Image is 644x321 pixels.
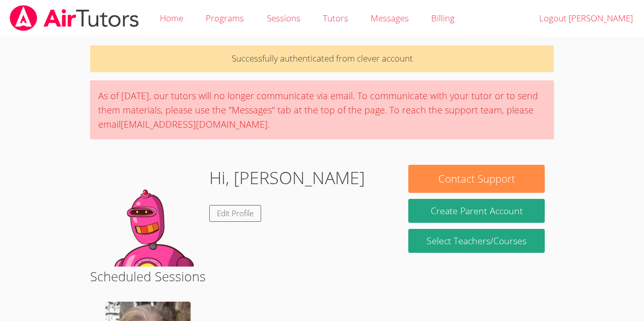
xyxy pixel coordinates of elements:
[408,165,544,193] button: Contact Support
[209,165,365,191] h1: Hi, [PERSON_NAME]
[90,267,554,286] h2: Scheduled Sessions
[99,165,201,267] img: default.png
[371,12,409,24] span: Messages
[90,45,554,72] p: Successfully authenticated from clever account
[408,199,544,223] button: Create Parent Account
[9,5,140,31] img: airtutors_banner-c4298cdbf04f3fff15de1276eac7730deb9818008684d7c2e4769d2f7ddbe033.png
[90,80,554,139] div: As of [DATE], our tutors will no longer communicate via email. To communicate with your tutor or ...
[408,229,544,253] a: Select Teachers/Courses
[209,205,261,222] a: Edit Profile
